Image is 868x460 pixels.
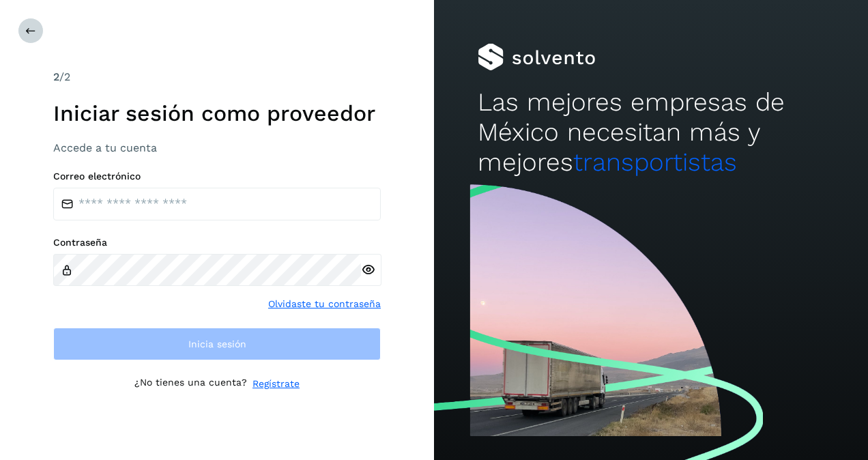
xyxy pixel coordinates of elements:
[268,297,381,311] a: Olvidaste tu contraseña
[53,237,381,248] label: Contraseña
[252,377,300,391] a: Regístrate
[573,147,737,177] span: transportistas
[188,339,246,349] span: Inicia sesión
[134,377,247,391] p: ¿No tienes una cuenta?
[53,171,381,182] label: Correo electrónico
[53,70,59,83] span: 2
[478,87,825,178] h2: Las mejores empresas de México necesitan más y mejores
[53,328,381,360] button: Inicia sesión
[53,100,381,126] h1: Iniciar sesión como proveedor
[53,69,381,85] div: /2
[53,141,381,154] h3: Accede a tu cuenta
